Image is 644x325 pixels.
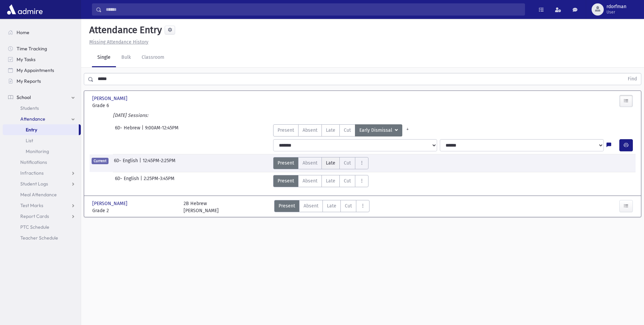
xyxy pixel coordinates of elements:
span: Late [326,127,335,134]
span: Infractions [20,170,44,176]
span: Absent [303,159,317,167]
a: Attendance [3,114,81,124]
a: Time Tracking [3,43,81,54]
a: Students [3,103,81,114]
a: PTC Schedule [3,222,81,232]
span: Late [326,177,335,184]
a: Single [92,48,116,67]
span: Teacher Schedule [20,235,58,241]
div: AttTypes [273,157,368,169]
span: Present [279,202,295,209]
span: 6D- English [114,157,139,169]
a: Test Marks [3,200,81,211]
a: Missing Attendance History [87,39,148,45]
span: Present [278,159,294,167]
span: Late [326,159,335,167]
span: School [17,94,31,100]
div: 2B Hebrew [PERSON_NAME] [184,200,219,214]
span: Cut [344,127,351,134]
a: Monitoring [3,146,81,157]
button: Find [624,73,641,85]
span: 12:45PM-2:25PM [143,157,175,169]
a: Meal Attendance [3,189,81,200]
span: List [26,137,33,144]
span: [PERSON_NAME] [92,95,129,102]
a: Classroom [136,48,170,67]
a: Bulk [116,48,136,67]
h5: Attendance Entry [87,24,162,36]
span: Present [278,127,294,134]
span: | [142,124,145,136]
span: 6D- Hebrew [115,124,142,136]
a: Notifications [3,157,81,168]
a: List [3,135,81,146]
div: AttTypes [274,200,369,214]
span: Monitoring [26,148,49,154]
span: My Tasks [17,56,35,62]
span: Current [92,158,109,164]
span: Entry [26,127,37,133]
span: Cut [345,202,352,209]
span: Grade 6 [92,102,177,109]
span: 6D- English [115,175,140,187]
span: Student Logs [20,181,48,187]
input: Search [102,3,525,16]
span: Test Marks [20,202,43,208]
span: rdorfman [606,4,626,9]
a: Entry [3,124,79,135]
a: Home [3,27,81,38]
span: Attendance [20,116,45,122]
span: Absent [303,127,317,134]
span: Cut [344,177,351,184]
a: Student Logs [3,178,81,189]
a: Teacher Schedule [3,232,81,243]
span: | [139,157,143,169]
span: Early Dismissal [359,127,393,134]
a: My Tasks [3,54,81,65]
span: Grade 2 [92,207,177,214]
span: Late [327,202,336,209]
div: AttTypes [273,124,413,136]
u: Missing Attendance History [89,39,148,45]
span: Home [17,29,29,35]
span: Notifications [20,159,47,165]
span: Cut [344,159,351,167]
a: Infractions [3,168,81,178]
span: User [606,9,626,15]
span: 9:00AM-12:45PM [145,124,178,136]
div: AttTypes [273,175,368,187]
span: | [140,175,144,187]
span: Absent [303,177,317,184]
span: [PERSON_NAME] [92,200,129,207]
img: AdmirePro [5,3,44,16]
a: Report Cards [3,211,81,222]
i: [DATE] Sessions: [113,112,148,118]
button: Early Dismissal [355,124,402,136]
a: School [3,92,81,103]
span: PTC Schedule [20,224,49,230]
span: Present [278,177,294,184]
a: My Reports [3,76,81,86]
span: Time Tracking [17,46,47,52]
span: Students [20,105,39,111]
span: Meal Attendance [20,192,57,198]
span: My Reports [17,78,41,84]
span: 2:25PM-3:45PM [144,175,174,187]
span: Absent [304,202,318,209]
span: Report Cards [20,213,49,219]
a: My Appointments [3,65,81,76]
span: My Appointments [17,67,54,73]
